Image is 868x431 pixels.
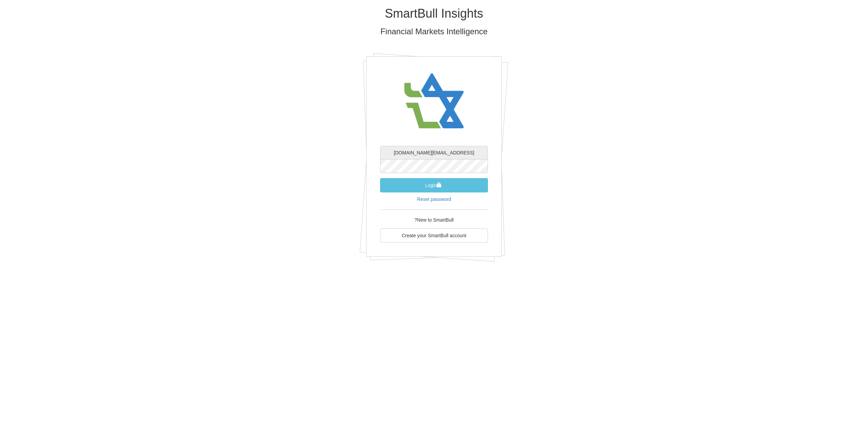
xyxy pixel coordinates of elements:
[380,178,488,192] button: Login
[417,196,451,202] a: Reset password
[380,146,488,160] input: username
[400,67,468,136] img: avatar
[380,228,488,243] a: Create your SmartBull account
[236,27,632,36] h3: Financial Markets Intelligence
[236,7,632,20] h1: SmartBull Insights
[414,217,454,223] span: New to SmartBull?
